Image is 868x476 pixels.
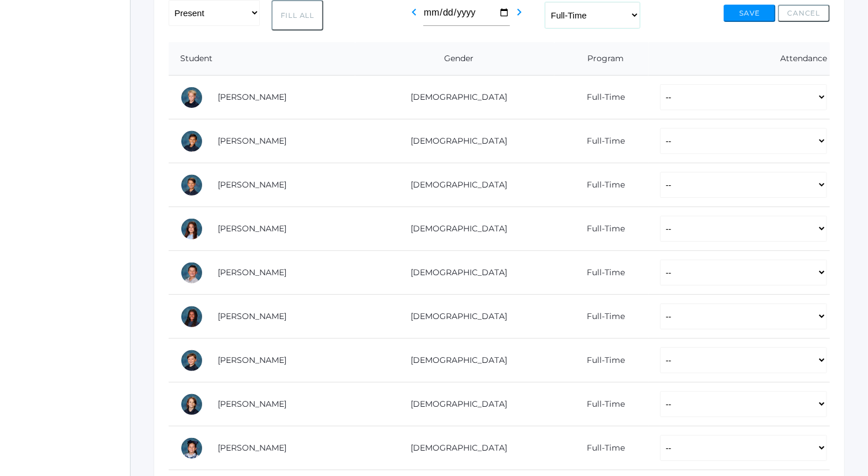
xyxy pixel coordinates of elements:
[554,383,649,426] td: Full-Time
[218,311,286,321] a: [PERSON_NAME]
[554,339,649,383] td: Full-Time
[554,76,649,119] td: Full-Time
[180,130,203,153] div: Gunnar Carey
[355,251,554,295] td: [DEMOGRAPHIC_DATA]
[355,339,554,383] td: [DEMOGRAPHIC_DATA]
[554,426,649,470] td: Full-Time
[180,86,203,109] div: Elliot Burke
[218,355,286,365] a: [PERSON_NAME]
[218,136,286,146] a: [PERSON_NAME]
[724,5,776,22] button: Save
[180,261,203,284] div: Levi Herrera
[355,207,554,251] td: [DEMOGRAPHIC_DATA]
[218,92,286,102] a: [PERSON_NAME]
[180,174,203,197] div: Levi Dailey-Langin
[180,437,203,460] div: Annabelle Yepiskoposyan
[554,207,649,251] td: Full-Time
[407,10,421,21] a: chevron_left
[218,443,286,453] a: [PERSON_NAME]
[218,267,286,278] a: [PERSON_NAME]
[180,218,203,241] div: Kadyn Ehrlich
[355,295,554,339] td: [DEMOGRAPHIC_DATA]
[512,10,526,21] a: chevron_right
[218,223,286,234] a: [PERSON_NAME]
[180,349,203,372] div: Asher Pedersen
[355,383,554,426] td: [DEMOGRAPHIC_DATA]
[512,5,526,19] i: chevron_right
[778,5,830,22] button: Cancel
[554,295,649,339] td: Full-Time
[218,179,286,190] a: [PERSON_NAME]
[649,42,830,76] th: Attendance
[218,399,286,409] a: [PERSON_NAME]
[180,305,203,328] div: Norah Hosking
[554,42,649,76] th: Program
[169,42,355,76] th: Student
[355,119,554,163] td: [DEMOGRAPHIC_DATA]
[355,163,554,207] td: [DEMOGRAPHIC_DATA]
[554,251,649,295] td: Full-Time
[355,426,554,470] td: [DEMOGRAPHIC_DATA]
[355,42,554,76] th: Gender
[554,119,649,163] td: Full-Time
[180,393,203,416] div: Nathaniel Torok
[355,76,554,119] td: [DEMOGRAPHIC_DATA]
[554,163,649,207] td: Full-Time
[407,5,421,19] i: chevron_left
